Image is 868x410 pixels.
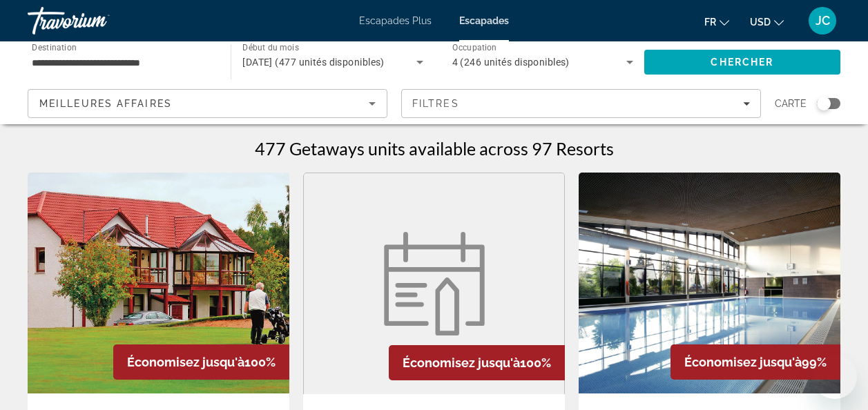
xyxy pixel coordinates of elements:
a: Macdonald Lochanhully - 3 Nights [303,173,565,394]
mat-select: Trier par [39,95,376,112]
div: 99% [671,344,840,380]
span: Occupation [452,43,497,52]
span: Filtres [412,98,459,109]
span: Meilleures affaires [39,98,172,109]
button: Menu utilisateur [804,6,840,35]
span: Économisez jusqu'à [684,355,802,369]
span: Économisez jusqu'à [127,355,244,369]
a: Travorium [28,3,166,39]
span: JC [816,14,830,28]
div: 100% [113,344,289,380]
button: Changer la langue [704,12,729,32]
h1: 477 Getaways units available across 97 Resorts [255,138,614,159]
button: Filtres [401,89,761,118]
div: 100% [389,345,565,380]
span: Économisez jusqu'à [403,355,520,370]
img: Macdonald Forest Hills Hotel - 3 Nights [579,173,840,393]
a: Escapades [459,15,509,26]
span: Destination [32,42,77,52]
button: Rechercher [644,50,840,75]
span: Carte [775,94,807,113]
span: [DATE] (477 unités disponibles) [242,57,385,68]
span: 4 (246 unités disponibles) [452,57,570,68]
a: Escapades Plus [359,15,432,26]
img: Macdonald Lochanhully - 3 Nights [376,232,493,335]
span: Chercher [711,57,773,68]
button: Changer de devise [750,12,784,32]
span: Fr [704,17,716,28]
iframe: Bouton de lancement de la fenêtre de messagerie [813,355,857,399]
span: USD [750,17,771,28]
span: Début du mois [242,43,299,52]
input: Sélectionnez la destination [32,55,213,71]
img: Macdonald Spey Valley - 3 Nights [28,173,289,393]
